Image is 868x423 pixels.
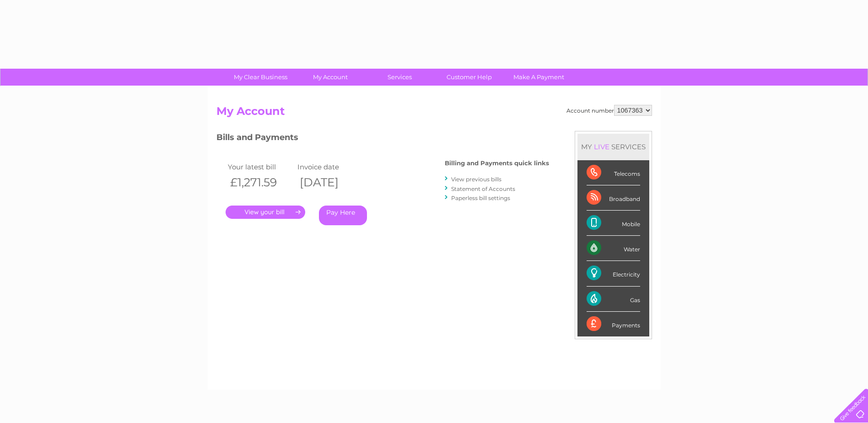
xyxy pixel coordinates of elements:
[362,69,437,86] a: Services
[295,173,365,192] th: [DATE]
[577,134,649,160] div: MY SERVICES
[587,312,640,336] div: Payments
[451,185,515,192] a: Statement of Accounts
[319,206,367,225] a: Pay Here
[216,131,549,147] h3: Bills and Payments
[501,69,577,86] a: Make A Payment
[216,105,652,122] h2: My Account
[226,173,296,192] th: £1,271.59
[587,211,640,236] div: Mobile
[587,287,640,312] div: Gas
[226,206,305,219] a: .
[587,261,640,286] div: Electricity
[226,161,296,173] td: Your latest bill
[587,185,640,211] div: Broadband
[566,105,652,116] div: Account number
[587,236,640,261] div: Water
[445,160,549,167] h4: Billing and Payments quick links
[431,69,507,86] a: Customer Help
[295,161,365,173] td: Invoice date
[451,195,510,201] a: Paperless bill settings
[223,69,298,86] a: My Clear Business
[592,142,611,151] div: LIVE
[587,160,640,185] div: Telecoms
[451,176,501,183] a: View previous bills
[292,69,368,86] a: My Account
